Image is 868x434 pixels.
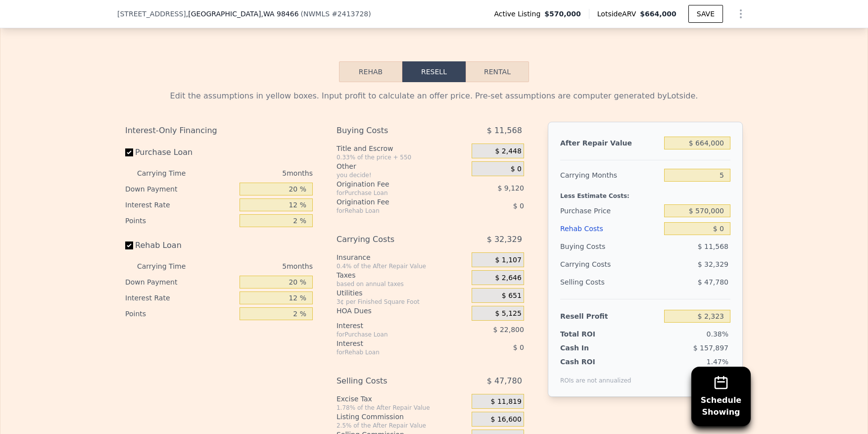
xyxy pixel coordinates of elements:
[205,165,313,181] div: 5 months
[117,9,186,19] span: [STREET_ADDRESS]
[698,242,728,250] span: $ 11,568
[337,372,447,390] div: Selling Costs
[693,344,728,352] span: $ 157,897
[560,220,660,238] div: Rehab Costs
[337,404,468,412] div: 1.78% of the After Repair Value
[303,10,330,18] span: NWMLS
[337,179,447,189] div: Origination Fee
[466,61,529,82] button: Rental
[337,153,468,161] div: 0.33% of the price + 550
[597,9,640,19] span: Lotside ARV
[337,122,447,140] div: Buying Costs
[337,252,468,262] div: Insurance
[560,238,660,255] div: Buying Costs
[337,280,468,288] div: based on annual taxes
[560,307,660,325] div: Resell Profit
[560,343,622,353] div: Cash In
[337,262,468,270] div: 0.4% of the After Repair Value
[402,61,466,82] button: Resell
[337,207,447,215] div: for Rehab Loan
[494,9,544,19] span: Active Listing
[495,309,521,318] span: $ 5,125
[513,202,524,210] span: $ 0
[495,256,521,265] span: $ 1,107
[125,290,236,306] div: Interest Rate
[337,422,468,430] div: 2.5% of the After Repair Value
[339,61,402,82] button: Rehab
[487,231,522,248] span: $ 32,329
[337,338,447,348] div: Interest
[332,10,368,18] span: # 2413728
[691,367,751,426] button: ScheduleShowing
[125,306,236,322] div: Points
[337,161,468,171] div: Other
[125,197,236,213] div: Interest Rate
[513,343,524,351] span: $ 0
[502,291,522,300] span: $ 651
[487,122,522,140] span: $ 11,568
[560,184,730,202] div: Less Estimate Costs:
[337,348,447,356] div: for Rehab Loan
[497,184,524,192] span: $ 9,120
[491,415,522,424] span: $ 16,600
[707,330,728,338] span: 0.38%
[337,394,468,404] div: Excise Tax
[337,306,468,316] div: HOA Dues
[560,202,660,220] div: Purchase Price
[337,197,447,207] div: Origination Fee
[125,237,236,254] label: Rehab Loan
[125,241,133,249] input: Rehab Loan
[560,134,660,152] div: After Repair Value
[487,372,522,390] span: $ 47,780
[544,9,581,19] span: $570,000
[688,5,723,23] button: SAVE
[261,10,298,18] span: , WA 98466
[125,148,133,156] input: Purchase Loan
[301,9,371,19] div: ( )
[337,298,468,306] div: 3¢ per Finished Square Foot
[205,258,313,274] div: 5 months
[491,397,522,406] span: $ 11,819
[560,166,660,184] div: Carrying Months
[337,321,447,331] div: Interest
[186,9,299,19] span: , [GEOGRAPHIC_DATA]
[560,329,622,339] div: Total ROI
[640,10,676,18] span: $664,000
[560,255,622,273] div: Carrying Costs
[137,258,201,274] div: Carrying Time
[495,147,521,156] span: $ 2,448
[125,144,236,161] label: Purchase Loan
[560,273,660,291] div: Selling Costs
[337,412,468,422] div: Listing Commission
[560,357,631,367] div: Cash ROI
[125,90,743,102] div: Edit the assumptions in yellow boxes. Input profit to calculate an offer price. Pre-set assumptio...
[337,144,468,153] div: Title and Escrow
[125,122,313,140] div: Interest-Only Financing
[337,171,468,179] div: you decide!
[698,278,728,286] span: $ 47,780
[337,288,468,298] div: Utilities
[125,181,236,197] div: Down Payment
[560,367,631,385] div: ROIs are not annualized
[337,331,447,338] div: for Purchase Loan
[511,165,522,174] span: $ 0
[337,270,468,280] div: Taxes
[707,358,728,366] span: 1.47%
[495,274,521,283] span: $ 2,646
[337,231,447,248] div: Carrying Costs
[493,326,524,334] span: $ 22,800
[698,260,728,268] span: $ 32,329
[337,189,447,197] div: for Purchase Loan
[137,165,201,181] div: Carrying Time
[125,213,236,229] div: Points
[125,274,236,290] div: Down Payment
[731,4,751,24] button: Show Options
